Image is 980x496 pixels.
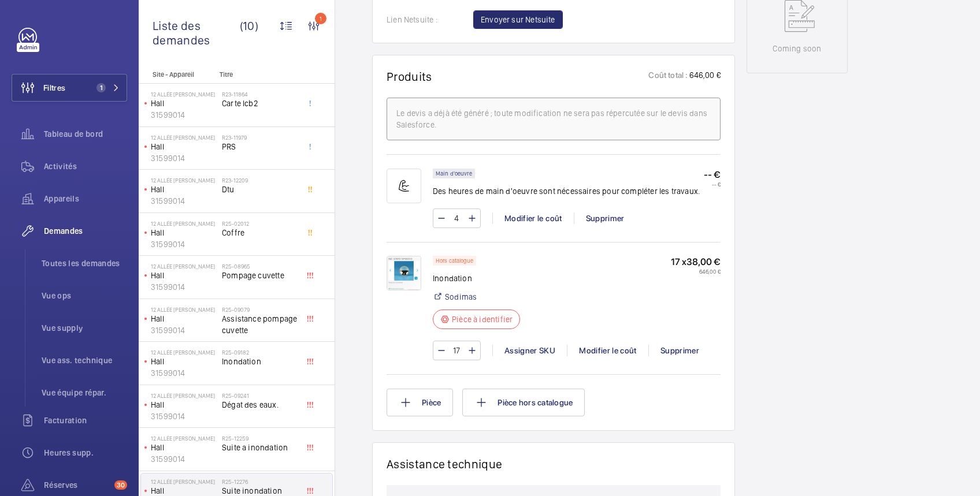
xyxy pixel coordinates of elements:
p: Des heures de main d'oeuvre sont nécessaires pour compléter les travaux. [433,185,700,197]
p: Hall [151,442,217,453]
p: 31599014 [151,109,217,121]
span: Coffre [222,227,298,238]
span: Assistance pompage cuvette [222,313,298,336]
p: Site - Appareil [139,70,215,79]
p: Hall [151,399,217,411]
p: Hall [151,184,217,195]
span: Envoyer sur Netsuite [481,14,555,25]
p: Hall [151,227,217,238]
h2: R23-11864 [222,91,298,98]
p: 31599014 [151,238,217,250]
span: Demandes [44,225,127,237]
p: -- € [704,181,721,188]
p: 12 allée [PERSON_NAME] [151,220,217,227]
button: Filtres1 [12,74,127,102]
span: Filtres [43,82,65,94]
span: Activités [44,161,127,172]
span: Heures supp. [44,447,127,458]
span: Réserves [44,479,110,491]
div: Assigner SKU [492,345,567,356]
p: 31599014 [151,367,217,379]
p: 12 allée [PERSON_NAME] [151,478,217,485]
img: muscle-sm.svg [387,169,421,203]
div: Modifier le coût [567,345,648,356]
p: 31599014 [151,325,217,336]
p: 12 allée [PERSON_NAME] [151,177,217,184]
h1: Assistance technique [387,457,502,471]
p: 12 allée [PERSON_NAME] [151,392,217,399]
p: 31599014 [151,453,217,465]
span: Liste des demandes [153,18,240,47]
span: 1 [96,83,106,92]
p: 12 allée [PERSON_NAME] [151,91,217,98]
h2: R25-12276 [222,478,298,485]
span: Dtu [222,184,298,195]
h2: R25-09079 [222,306,298,313]
p: Coût total : [648,69,688,84]
h1: Produits [387,69,432,84]
h2: R23-12209 [222,177,298,184]
p: 17 x 38,00 € [671,256,721,268]
p: 12 allée [PERSON_NAME] [151,263,217,270]
p: 646,00 € [671,268,721,275]
span: Vue équipe répar. [42,387,127,398]
h2: R25-12259 [222,435,298,442]
p: Main d'oeuvre [436,171,472,176]
p: Hall [151,270,217,281]
button: Pièce hors catalogue [462,389,585,416]
span: Dégat des eaux. [222,399,298,411]
span: Inondation [222,356,298,367]
p: 12 allée [PERSON_NAME] [151,134,217,141]
p: -- € [704,169,721,181]
button: Pièce [387,389,453,416]
p: 12 allée [PERSON_NAME] [151,349,217,356]
p: 31599014 [151,281,217,293]
p: 12 allée [PERSON_NAME] [151,435,217,442]
span: Vue supply [42,322,127,334]
p: Inondation [433,273,527,284]
span: Pompage cuvette [222,270,298,281]
span: Appareils [44,193,127,204]
p: Hall [151,98,217,109]
span: Suite a inondation [222,442,298,453]
p: Hall [151,356,217,367]
span: PRS [222,141,298,152]
div: Supprimer [648,345,711,356]
h2: R23-11979 [222,134,298,141]
p: Pièce à identifier [452,314,513,325]
span: Toutes les demandes [42,258,127,269]
div: Supprimer [574,212,636,224]
button: Envoyer sur Netsuite [473,10,563,29]
p: 12 allée [PERSON_NAME] [151,306,217,313]
span: 30 [114,480,127,490]
p: 31599014 [151,411,217,422]
p: 31599014 [151,195,217,207]
p: Hall [151,141,217,152]
p: Hors catalogue [436,259,473,263]
p: 31599014 [151,152,217,164]
p: Titre [220,70,296,79]
span: Carte lcb2 [222,98,298,109]
span: Tableau de bord [44,128,127,140]
img: 1758003743692-cefa3f67-972e-4da2-86e8-74b539a8ec1d [387,256,421,290]
span: Vue ass. technique [42,355,127,366]
p: Hall [151,313,217,325]
div: Modifier le coût [492,212,574,224]
span: Facturation [44,415,127,426]
div: Le devis a déjà été généré ; toute modification ne sera pas répercutée sur le devis dans Salesforce. [396,107,711,130]
p: 646,00 € [688,69,721,84]
p: Coming soon [773,43,821,54]
h2: R25-09241 [222,392,298,399]
h2: R25-02012 [222,220,298,227]
h2: R25-08965 [222,263,298,270]
a: Sodimas [445,291,477,303]
h2: R25-09182 [222,349,298,356]
span: Vue ops [42,290,127,301]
